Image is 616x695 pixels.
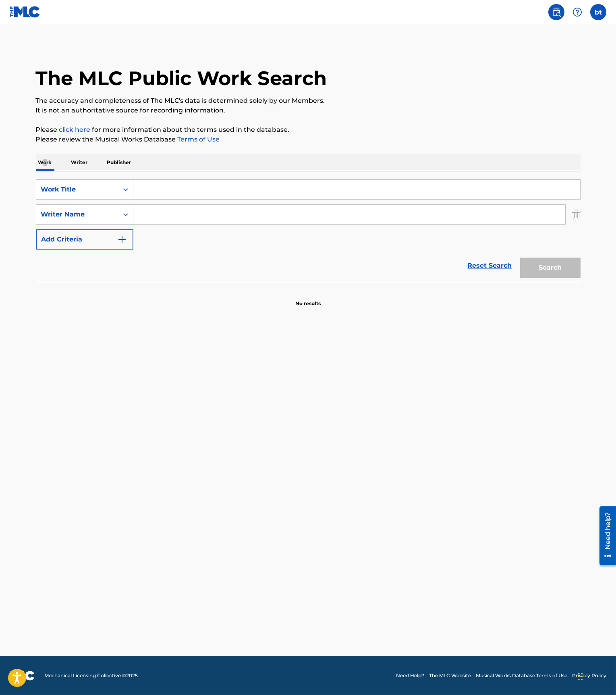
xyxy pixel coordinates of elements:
[36,135,581,144] p: Please review the Musical Works Database
[59,126,91,133] a: click here
[41,210,114,219] div: Writer Name
[576,656,616,695] iframe: Chat Widget
[593,503,616,569] iframe: Resource Center
[36,125,581,135] p: Please for more information about the terms used in the database.
[117,235,127,244] img: 9d2ae6d4665cec9f34b9.svg
[572,7,582,17] img: help
[590,4,606,20] div: User Menu
[572,204,581,225] img: Delete Criterion
[552,7,561,17] img: search
[572,672,606,679] a: Privacy Policy
[176,135,220,143] a: Terms of Use
[578,664,583,689] div: Drag
[36,96,581,106] p: The accuracy and completeness of The MLC's data is determined solely by our Members.
[295,290,321,307] p: No results
[105,154,134,171] p: Publisher
[36,229,133,250] button: Add Criteria
[36,106,581,115] p: It is not an authoritative source for recording information.
[569,4,585,20] div: Help
[476,672,567,679] a: Musical Works Database Terms of Use
[548,4,564,20] a: Public Search
[464,257,516,275] a: Reset Search
[41,185,114,194] div: Work Title
[36,66,327,90] h1: The MLC Public Work Search
[36,179,581,282] form: Search Form
[44,672,138,679] span: Mechanical Licensing Collective © 2025
[69,154,90,171] p: Writer
[10,671,35,680] img: logo
[396,672,424,679] a: Need Help?
[429,672,471,679] a: The MLC Website
[10,6,41,18] img: MLC Logo
[36,154,54,171] p: Work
